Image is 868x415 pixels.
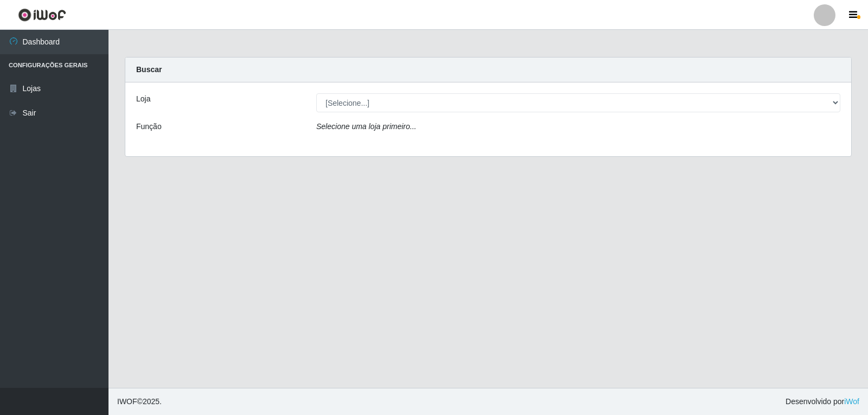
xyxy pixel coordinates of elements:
label: Loja [136,93,150,105]
span: Desenvolvido por [786,396,859,407]
strong: Buscar [136,65,162,74]
img: CoreUI Logo [18,8,66,22]
span: IWOF [117,397,137,406]
a: iWof [844,397,859,406]
i: Selecione uma loja primeiro... [316,122,416,131]
label: Função [136,121,162,132]
span: © 2025 . [117,396,162,407]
